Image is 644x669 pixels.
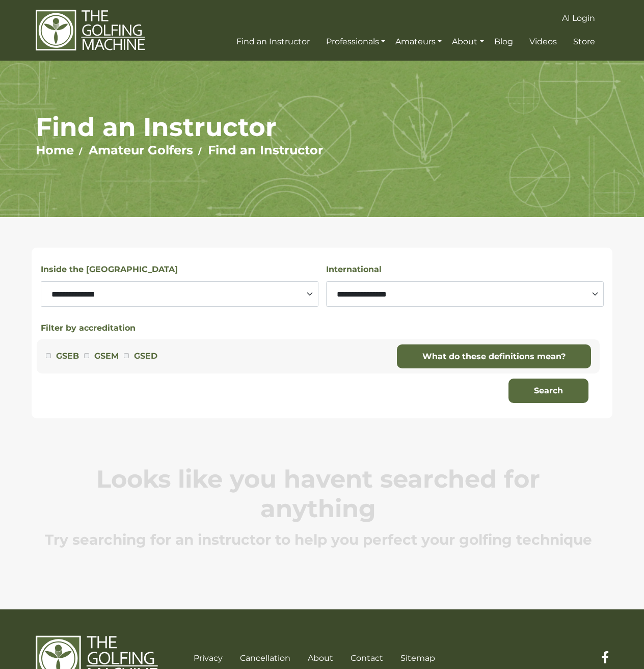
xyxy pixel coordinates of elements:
[527,33,559,51] a: Videos
[37,531,600,548] p: Try searching for an instructor to help you perfect your golfing technique
[326,263,382,276] label: International
[449,33,486,51] a: About
[508,379,588,403] button: Search
[308,653,333,663] a: About
[41,263,178,276] label: Inside the [GEOGRAPHIC_DATA]
[194,653,223,663] a: Privacy
[134,350,157,363] label: GSED
[324,33,388,51] a: Professionals
[236,37,310,46] span: Find an Instructor
[94,350,119,363] label: GSEM
[36,9,145,51] img: The Golfing Machine
[562,13,595,23] span: AI Login
[36,143,74,157] a: Home
[492,33,516,51] a: Blog
[559,9,598,28] a: AI Login
[36,112,609,143] h1: Find an Instructor
[41,322,136,334] button: Filter by accreditation
[529,37,557,46] span: Videos
[393,33,444,51] a: Amateurs
[56,350,79,363] label: GSEB
[234,33,312,51] a: Find an Instructor
[89,143,193,157] a: Amateur Golfers
[208,143,323,157] a: Find an Instructor
[41,281,318,307] select: Select a state
[573,37,595,46] span: Store
[397,344,591,369] a: What do these definitions mean?
[400,653,435,663] a: Sitemap
[240,653,290,663] a: Cancellation
[494,37,513,46] span: Blog
[351,653,383,663] a: Contact
[326,281,604,307] select: Select a country
[37,464,600,523] p: Looks like you havent searched for anything
[571,33,598,51] a: Store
